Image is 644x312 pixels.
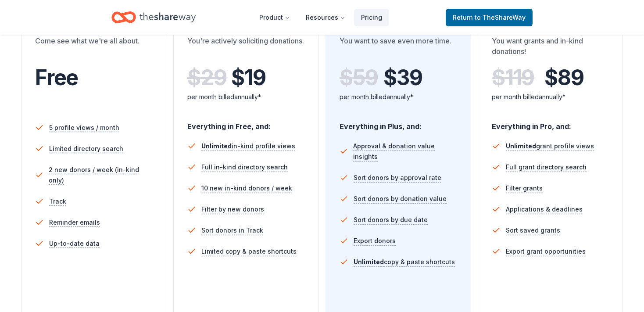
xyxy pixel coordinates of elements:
[49,196,66,207] span: Track
[354,215,428,225] span: Sort donors by due date
[354,258,455,265] span: copy & paste shortcuts
[187,36,304,60] div: You're actively soliciting donations.
[340,92,457,102] div: per month billed annually*
[201,246,297,257] span: Limited copy & paste shortcuts
[340,36,457,60] div: You want to save even more time.
[49,238,100,249] span: Up-to-date data
[187,114,304,132] div: Everything in Free, and:
[453,12,526,23] span: Return
[201,225,263,236] span: Sort donors in Track
[201,162,288,172] span: Full in-kind directory search
[111,7,196,28] a: Home
[506,142,536,150] span: Unlimited
[492,36,609,60] div: You want grants and in-kind donations!
[353,141,457,162] span: Approval & donation value insights
[446,9,533,26] a: Returnto TheShareWay
[49,122,119,133] span: 5 profile views / month
[35,36,152,60] div: Come see what we're all about.
[354,258,384,265] span: Unlimited
[201,142,295,150] span: in-kind profile views
[49,165,152,186] span: 2 new donors / week (in-kind only)
[506,142,594,150] span: grant profile views
[201,183,292,194] span: 10 new in-kind donors / week
[506,183,543,194] span: Filter grants
[231,65,265,90] span: $ 19
[383,65,422,90] span: $ 39
[201,142,232,150] span: Unlimited
[354,236,396,246] span: Export donors
[252,7,389,28] nav: Main
[506,225,560,236] span: Sort saved grants
[35,65,78,90] span: Free
[201,204,264,215] span: Filter by new donors
[49,217,100,228] span: Reminder emails
[475,14,526,21] span: to TheShareWay
[544,65,583,90] span: $ 89
[252,9,297,26] button: Product
[492,92,609,102] div: per month billed annually*
[187,92,304,102] div: per month billed annually*
[49,143,123,154] span: Limited directory search
[492,114,609,132] div: Everything in Pro, and:
[340,114,457,132] div: Everything in Plus, and:
[299,9,352,26] button: Resources
[506,246,586,257] span: Export grant opportunities
[506,204,583,215] span: Applications & deadlines
[354,194,447,204] span: Sort donors by donation value
[506,162,587,172] span: Full grant directory search
[354,9,389,26] a: Pricing
[354,172,441,183] span: Sort donors by approval rate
